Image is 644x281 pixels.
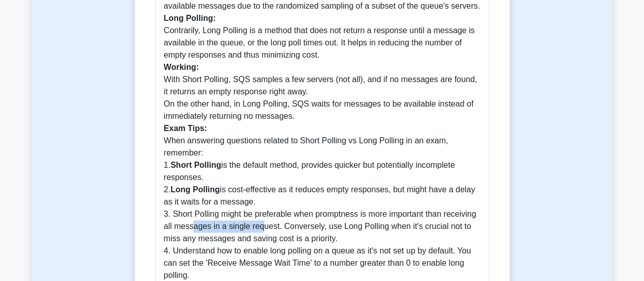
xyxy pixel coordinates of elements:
b: Working: [164,63,199,71]
b: Exam Tips: [164,124,207,133]
b: Long Polling [171,185,220,194]
b: Long Polling: [164,14,216,22]
b: Short Polling [171,161,221,169]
